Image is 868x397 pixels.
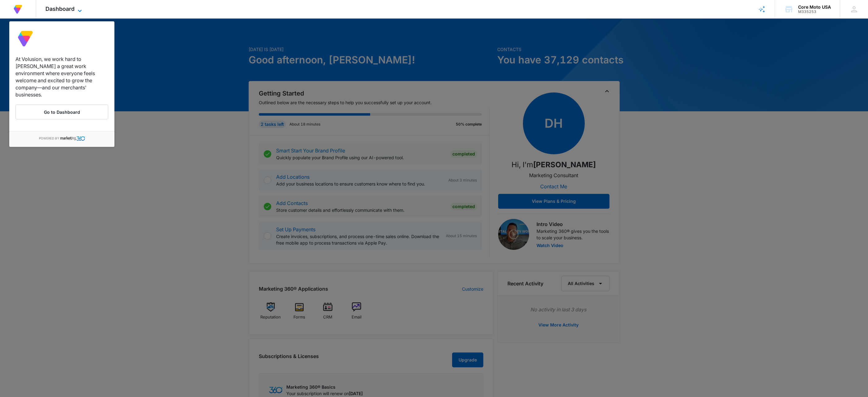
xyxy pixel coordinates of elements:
[15,105,108,119] a: Go to Dashboard
[60,136,85,141] img: Marketing 360®
[9,131,114,147] div: Powered by
[798,5,831,10] div: account name
[15,56,108,98] p: At Volusion, we work hard to [PERSON_NAME] a great work environment where everyone feels welcome ...
[798,10,831,14] div: account id
[45,6,75,12] span: Dashboard
[15,29,35,49] img: Volusion
[12,4,24,15] img: Volusion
